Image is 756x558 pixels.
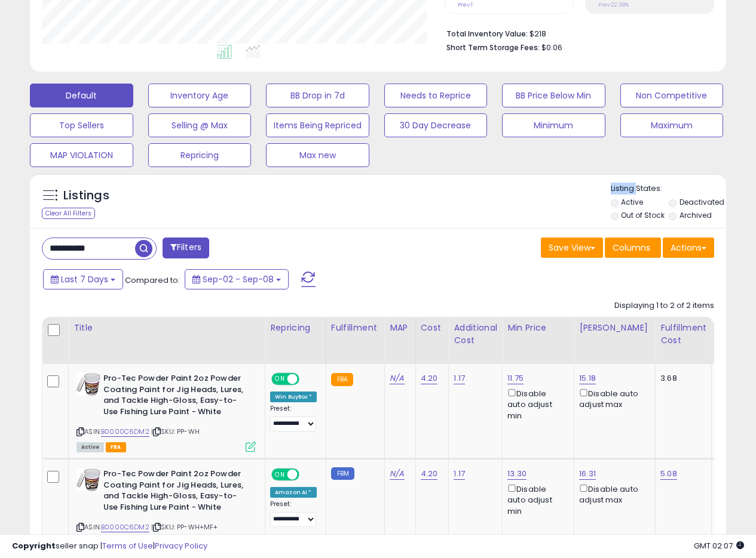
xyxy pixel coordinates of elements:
[454,468,465,480] a: 1.17
[331,373,353,386] small: FBA
[454,322,497,347] div: Additional Cost
[621,210,665,220] label: Out of Stock
[390,372,404,384] a: N/A
[660,322,706,347] div: Fulfillment Cost
[270,322,321,334] div: Repricing
[163,238,209,258] button: Filters
[541,42,562,53] span: $0.06
[102,540,153,551] a: Terms of Use
[598,1,629,8] small: Prev: 22.38%
[390,468,404,480] a: N/A
[680,197,724,207] label: Deactivated
[30,84,133,107] button: Default
[421,322,444,334] div: Cost
[507,482,565,517] div: Disable auto adjust min
[273,374,287,384] span: ON
[579,482,646,505] div: Disable auto adjust max
[390,322,410,334] div: MAP
[502,113,605,137] button: Minimum
[270,487,317,498] div: Amazon AI *
[331,322,379,334] div: Fulfillment
[106,442,126,452] span: FBA
[605,238,661,258] button: Columns
[30,113,133,137] button: Top Sellers
[155,540,207,551] a: Privacy Policy
[63,187,109,204] h5: Listings
[446,26,705,40] li: $218
[148,113,252,137] button: Selling @ Max
[185,269,289,289] button: Sep-02 - Sep-08
[148,143,252,167] button: Repricing
[76,373,100,396] img: 51M6oLcJSrL._SL40_.jpg
[611,183,726,195] p: Listing States:
[384,84,488,107] button: Needs to Reprice
[384,113,488,137] button: 30 Day Decrease
[43,269,123,289] button: Last 7 Days
[298,374,317,384] span: OFF
[507,372,524,384] a: 11.75
[76,442,104,452] span: All listings currently available for purchase on Amazon
[61,273,108,285] span: Last 7 Days
[101,427,149,437] a: B0000C6DM2
[125,275,180,286] span: Compared to:
[579,372,596,384] a: 15.18
[454,372,465,384] a: 1.17
[421,468,438,480] a: 4.20
[507,322,569,334] div: Min Price
[579,468,596,480] a: 16.31
[12,541,207,552] div: seller snap | |
[76,373,256,451] div: ASIN:
[101,522,149,532] a: B0000C6DM2
[446,29,528,39] b: Total Inventory Value:
[446,42,540,53] b: Short Term Storage Fees:
[613,242,650,254] span: Columns
[74,322,260,334] div: Title
[151,427,200,436] span: | SKU: PP-WH
[42,208,95,219] div: Clear All Filters
[507,468,527,480] a: 13.30
[579,322,650,334] div: [PERSON_NAME]
[579,387,646,410] div: Disable auto adjust max
[421,372,438,384] a: 4.20
[620,113,724,137] button: Maximum
[663,238,714,258] button: Actions
[621,197,643,207] label: Active
[660,468,677,480] a: 5.08
[507,387,565,421] div: Disable auto adjust min
[694,540,744,551] span: 2025-09-16 02:07 GMT
[266,113,369,137] button: Items Being Repriced
[270,391,317,402] div: Win BuyBox *
[30,143,133,167] button: MAP VIOLATION
[680,210,712,220] label: Archived
[12,540,56,551] strong: Copyright
[331,467,354,480] small: FBM
[266,84,369,107] button: BB Drop in 7d
[270,500,317,527] div: Preset:
[151,522,218,532] span: | SKU: PP-WH+MF+
[502,84,605,107] button: BB Price Below Min
[620,84,724,107] button: Non Competitive
[273,470,287,480] span: ON
[541,238,603,258] button: Save View
[148,84,252,107] button: Inventory Age
[458,1,473,8] small: Prev: 1
[266,143,369,167] button: Max new
[270,405,317,431] div: Preset:
[76,468,100,491] img: 51M6oLcJSrL._SL40_.jpg
[660,373,702,384] div: 3.68
[103,373,249,420] b: Pro-Tec Powder Paint 2oz Powder Coating Paint for Jig Heads, Lures, and Tackle High-Gloss, Easy-t...
[203,273,274,285] span: Sep-02 - Sep-08
[103,468,249,516] b: Pro-Tec Powder Paint 2oz Powder Coating Paint for Jig Heads, Lures, and Tackle High-Gloss, Easy-t...
[614,300,714,312] div: Displaying 1 to 2 of 2 items
[298,470,317,480] span: OFF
